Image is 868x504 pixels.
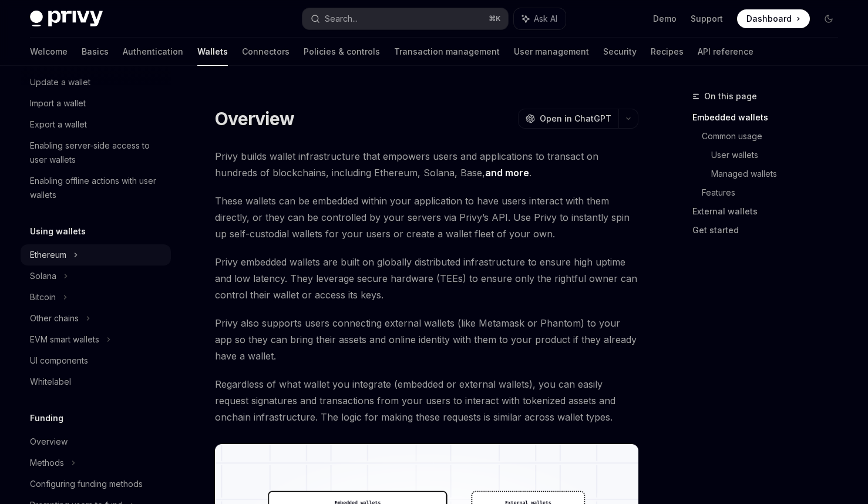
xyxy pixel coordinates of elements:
h1: Overview [215,108,294,129]
span: Privy also supports users connecting external wallets (like Metamask or Phantom) to your app so t... [215,315,638,364]
span: On this page [704,89,757,103]
a: and more [485,167,529,179]
div: Solana [30,269,56,283]
a: Common usage [702,127,847,146]
div: Search... [325,12,358,26]
a: Enabling server-side access to user wallets [21,135,171,170]
a: Embedded wallets [692,108,847,127]
a: API reference [698,38,753,66]
a: Basics [82,38,109,66]
button: Open in ChatGPT [518,109,618,129]
div: Bitcoin [30,290,56,304]
a: Managed wallets [711,164,847,183]
div: Other chains [30,311,79,325]
a: Export a wallet [21,114,171,135]
h5: Using wallets [30,224,86,238]
span: Privy embedded wallets are built on globally distributed infrastructure to ensure high uptime and... [215,254,638,303]
div: Export a wallet [30,117,87,132]
span: ⌘ K [489,14,501,23]
div: UI components [30,354,88,368]
a: Import a wallet [21,93,171,114]
a: User wallets [711,146,847,164]
a: Overview [21,431,171,452]
a: Demo [653,13,677,25]
a: Policies & controls [304,38,380,66]
a: Authentication [123,38,183,66]
div: Methods [30,456,64,470]
button: Search...⌘K [302,8,508,29]
span: These wallets can be embedded within your application to have users interact with them directly, ... [215,193,638,242]
div: Whitelabel [30,375,71,389]
a: Connectors [242,38,290,66]
a: Dashboard [737,9,810,28]
a: Get started [692,221,847,240]
a: UI components [21,350,171,371]
a: Transaction management [394,38,500,66]
a: Configuring funding methods [21,473,171,495]
div: Overview [30,435,68,449]
a: Recipes [651,38,684,66]
a: External wallets [692,202,847,221]
a: Features [702,183,847,202]
a: User management [514,38,589,66]
a: Wallets [197,38,228,66]
div: EVM smart wallets [30,332,99,347]
div: Enabling server-side access to user wallets [30,139,164,167]
h5: Funding [30,411,63,425]
span: Regardless of what wallet you integrate (embedded or external wallets), you can easily request si... [215,376,638,425]
div: Enabling offline actions with user wallets [30,174,164,202]
button: Ask AI [514,8,566,29]
span: Ask AI [534,13,557,25]
div: Import a wallet [30,96,86,110]
a: Support [691,13,723,25]
a: Welcome [30,38,68,66]
div: Configuring funding methods [30,477,143,491]
span: Privy builds wallet infrastructure that empowers users and applications to transact on hundreds o... [215,148,638,181]
a: Whitelabel [21,371,171,392]
span: Open in ChatGPT [540,113,611,125]
div: Ethereum [30,248,66,262]
button: Toggle dark mode [819,9,838,28]
a: Security [603,38,637,66]
img: dark logo [30,11,103,27]
span: Dashboard [746,13,792,25]
a: Enabling offline actions with user wallets [21,170,171,206]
